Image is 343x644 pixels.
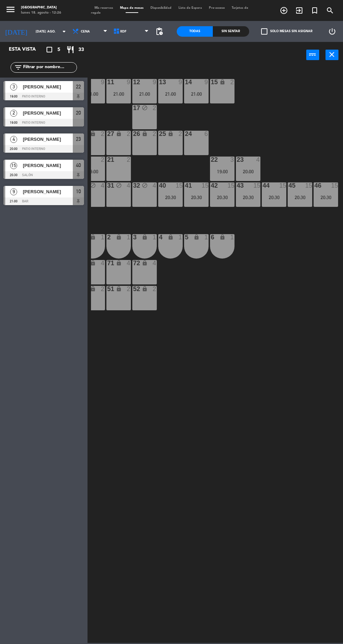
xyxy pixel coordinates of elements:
span: [PERSON_NAME] [23,109,73,117]
div: 19:00 [210,169,234,174]
div: 15 [211,79,211,85]
div: 4 [153,182,157,189]
i: lock [219,79,225,85]
input: Filtrar por nombre... [22,64,77,71]
div: 11 [107,79,107,85]
i: lock [116,260,122,266]
span: [PERSON_NAME] [23,83,73,91]
div: 2 [178,131,183,137]
div: 9 [127,79,131,85]
i: block [90,182,96,188]
i: lock [116,286,122,292]
i: lock [142,286,148,292]
i: lock [90,260,96,266]
i: block [142,105,148,111]
div: 3 [133,234,133,240]
div: 2 [153,131,157,137]
div: 15 [279,182,286,189]
div: 1 [101,234,105,240]
div: 15 [331,182,338,189]
span: 20 [76,109,81,117]
button: power_input [306,50,319,60]
div: 3 [230,157,234,163]
i: power_settings_new [328,27,336,36]
div: 4 [101,182,105,189]
div: 4 [127,182,131,189]
div: 2 [101,286,105,292]
div: 1 [153,234,157,240]
span: [PERSON_NAME] [23,162,73,169]
div: 9 [178,79,183,85]
div: 19:00 [80,169,105,174]
span: 4 [10,136,17,143]
div: 2 [230,79,234,85]
div: [GEOGRAPHIC_DATA] [21,5,61,10]
div: 9 [204,79,209,85]
div: 20:30 [262,195,286,200]
i: block [116,182,122,188]
i: lock [90,286,96,292]
div: 22 [211,157,211,163]
div: 6 [211,234,211,240]
div: 21 [107,157,107,163]
div: 15 [305,182,312,189]
div: 21:00 [80,92,105,96]
div: 2 [107,234,107,240]
i: filter_list [14,63,22,72]
div: 1 [178,234,183,240]
div: 21:00 [184,92,209,96]
div: 41 [185,182,185,189]
i: lock [90,131,96,137]
div: 20:30 [210,195,234,200]
div: lunes 18. agosto - 12:26 [21,10,61,16]
div: 9 [153,79,157,85]
div: 14 [185,79,185,85]
span: 40 [76,161,81,169]
div: 32 [133,182,133,189]
span: [PERSON_NAME] [23,188,73,195]
span: 3 [10,84,17,91]
label: Solo mesas sin asignar [261,28,313,35]
span: 22 [76,82,81,91]
div: 44 [262,182,263,189]
div: 4 [256,157,260,163]
div: 5 [185,234,185,240]
div: 15 [253,182,260,189]
span: 33 [78,46,84,54]
span: [PERSON_NAME] [23,136,73,143]
i: restaurant [66,45,75,54]
i: turned_in_not [310,6,319,15]
div: 4 [153,260,157,266]
span: Lista de Espera [175,6,205,9]
i: power_input [309,50,317,59]
span: Mapa de mesas [117,6,147,9]
div: 21:00 [106,92,131,96]
div: 15 [176,182,183,189]
i: close [328,50,336,59]
div: 42 [211,182,211,189]
div: 6 [204,131,209,137]
i: lock [168,131,174,137]
div: 52 [133,286,133,292]
div: 26 [133,131,133,137]
div: 71 [107,260,107,266]
div: 2 [101,131,105,137]
i: search [326,6,334,15]
div: 2 [153,286,157,292]
i: lock [90,234,96,240]
i: arrow_drop_down [60,27,68,36]
div: 4 [101,260,105,266]
div: 2 [127,157,131,163]
i: menu [5,4,16,15]
div: 21:00 [158,92,183,96]
i: lock [142,131,148,137]
span: Mis reservas [91,6,117,9]
span: 2 [10,110,17,117]
div: 17 [133,105,133,111]
div: 20:30 [288,195,312,200]
div: Todas [177,26,213,37]
div: 21:00 [132,92,157,96]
